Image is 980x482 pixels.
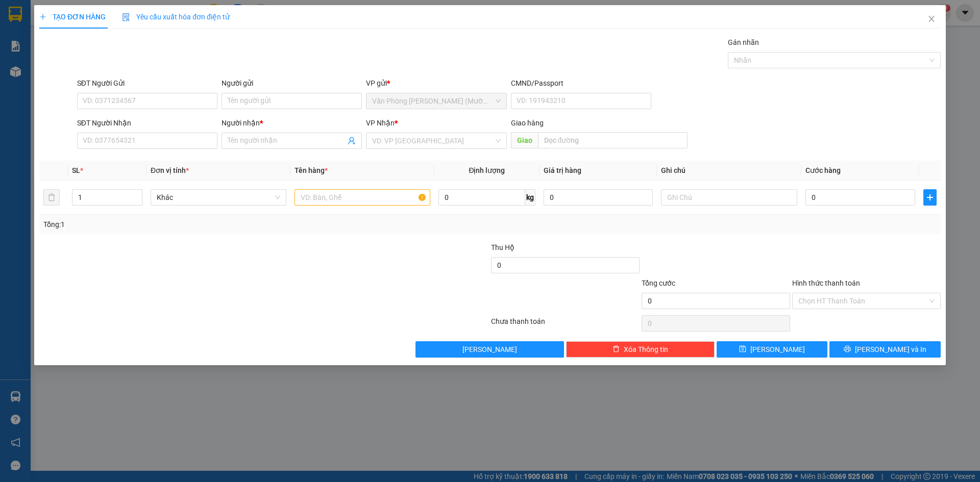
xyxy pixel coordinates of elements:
span: Xóa Thông tin [624,344,668,355]
span: Đơn vị tính [151,166,189,174]
div: Người nhận [222,117,362,129]
span: close [927,15,936,23]
span: Yêu cầu xuất hóa đơn điện tử [122,13,230,21]
span: SL [72,166,80,174]
span: Tổng cước [642,279,675,287]
span: Văn Phòng Trần Phú (Mường Thanh) [373,93,501,109]
img: icon [122,13,130,21]
div: CMND/Passport [511,78,651,89]
span: Giao hàng [511,119,544,127]
span: Thu Hộ [491,243,514,251]
button: delete [43,189,60,206]
img: logo.jpg [111,13,135,37]
span: plus [39,13,46,20]
span: [PERSON_NAME] và In [855,344,926,355]
button: save[PERSON_NAME] [717,341,827,358]
span: kg [525,189,535,206]
b: BIÊN NHẬN GỬI HÀNG [66,15,98,81]
span: save [740,345,747,353]
span: Khác [157,190,280,205]
div: SĐT Người Gửi [77,78,217,89]
li: (c) 2017 [86,48,140,61]
span: Giao [511,132,538,148]
div: VP gửi [366,78,507,89]
div: Người gửi [222,78,362,89]
span: Cước hàng [805,166,841,174]
span: TẠO ĐƠN HÀNG [39,13,106,21]
span: plus [924,193,936,201]
div: Tổng: 1 [43,219,378,230]
button: printer[PERSON_NAME] và In [830,341,941,358]
b: [DOMAIN_NAME] [86,39,140,47]
div: SĐT Người Nhận [77,117,217,129]
th: Ghi chú [657,161,801,181]
button: Close [917,5,946,34]
span: Tên hàng [295,166,328,174]
span: [PERSON_NAME] [751,344,805,355]
span: Định lượng [469,166,505,174]
label: Hình thức thanh toán [792,279,860,287]
span: user-add [348,137,356,145]
span: printer [844,345,851,353]
button: plus [923,189,937,206]
input: VD: Bàn, Ghế [295,189,430,206]
input: 0 [544,189,653,206]
span: Giá trị hàng [544,166,581,174]
input: Dọc đường [538,132,688,148]
input: Ghi Chú [661,189,797,206]
span: delete [612,345,620,353]
button: deleteXóa Thông tin [567,341,715,358]
span: [PERSON_NAME] [463,344,518,355]
b: [PERSON_NAME] [13,66,58,114]
span: VP Nhận [366,119,395,127]
img: logo.jpg [13,13,64,64]
label: Gán nhãn [728,38,759,46]
div: Chưa thanh toán [490,316,641,334]
button: [PERSON_NAME] [416,341,565,358]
